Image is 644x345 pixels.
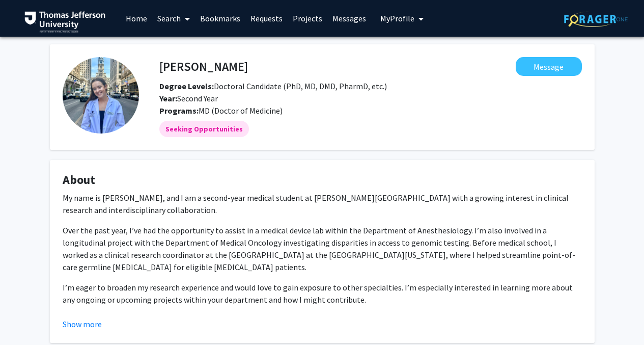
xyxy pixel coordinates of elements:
mat-chip: Seeking Opportunities [159,121,249,137]
p: Over the past year, I’ve had the opportunity to assist in a medical device lab within the Departm... [63,224,582,273]
b: Year: [159,93,177,103]
p: I’m eager to broaden my research experience and would love to gain exposure to other specialties.... [63,281,582,306]
button: Show more [63,318,102,330]
img: ForagerOne Logo [564,11,628,27]
a: Messages [327,1,371,36]
p: My name is [PERSON_NAME], and I am a second-year medical student at [PERSON_NAME][GEOGRAPHIC_DATA... [63,192,582,216]
a: Bookmarks [195,1,245,36]
img: Profile Picture [63,57,139,134]
span: My Profile [380,13,414,23]
button: Message Erin Welch [516,57,582,76]
b: Degree Levels: [159,81,214,91]
a: Search [152,1,195,36]
a: Home [121,1,152,36]
iframe: Chat [8,299,43,337]
a: Projects [288,1,327,36]
span: MD (Doctor of Medicine) [199,105,283,116]
h4: About [63,173,582,188]
b: Programs: [159,105,199,116]
img: Thomas Jefferson University Logo [24,11,106,33]
span: Doctoral Candidate (PhD, MD, DMD, PharmD, etc.) [159,81,387,91]
h4: [PERSON_NAME] [159,57,248,76]
a: Requests [245,1,288,36]
span: Second Year [159,93,218,103]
